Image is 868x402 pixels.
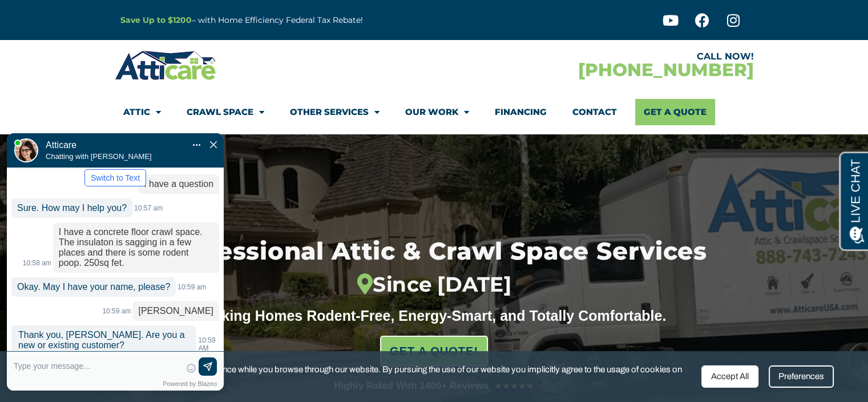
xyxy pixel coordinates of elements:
[210,54,217,61] img: Close Chat
[701,365,758,388] div: Accept All
[572,99,617,125] a: Contact
[46,53,171,73] div: Move
[11,111,132,130] p: Sure. How may I help you?
[495,99,547,125] a: Financing
[187,276,196,285] span: Select Emoticon
[198,249,216,265] span: 10:59 AM
[390,340,478,363] span: GET A QUOTE!
[11,190,176,209] p: Okay. May I have your name, please?
[192,54,201,63] div: Action Menu
[180,307,688,324] div: Making Homes Rodent-Free, Energy-Smart, and Totally Comfortable.
[405,99,469,125] a: Our Work
[210,53,217,62] span: Close Chat
[14,51,38,75] img: Live Agent
[106,273,762,297] div: Since [DATE]
[177,196,206,204] span: 10:59 am
[134,117,163,125] span: 10:57 am
[45,87,170,122] div: Atticare
[102,220,131,228] span: 10:59 am
[106,239,762,297] h1: Professional Attic & Crawl Space Services
[26,363,693,391] span: We use cookies to give you the best possible experience while you browse through our website. By ...
[7,264,224,303] div: Type your response and press Return or Send
[53,135,219,185] p: I have a concrete floor crawl space. The insulaton is sagging in a few places and there is some r...
[163,293,224,300] div: Powered by Blazeo
[14,270,181,297] textarea: Type your response and press Return or Send
[46,53,171,63] h1: Atticare
[290,99,380,125] a: Other Services
[18,242,185,262] span: Thank you, [PERSON_NAME]. Are you a new or existing customer?
[769,365,834,388] div: Preferences
[202,274,213,285] img: Send
[120,14,490,27] p: – with Home Efficiency Federal Tax Rebate!
[28,9,92,23] span: Opens a chat window
[46,65,171,73] p: Chatting with [PERSON_NAME]
[23,172,51,180] span: 10:58 am
[132,214,219,233] p: [PERSON_NAME]
[120,15,192,25] a: Save Up to $1200
[434,52,754,61] div: CALL NOW!
[380,336,488,367] a: GET A QUOTE!
[84,82,146,99] button: Switch to Text
[635,99,715,125] a: Get A Quote
[123,99,745,125] nav: Menu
